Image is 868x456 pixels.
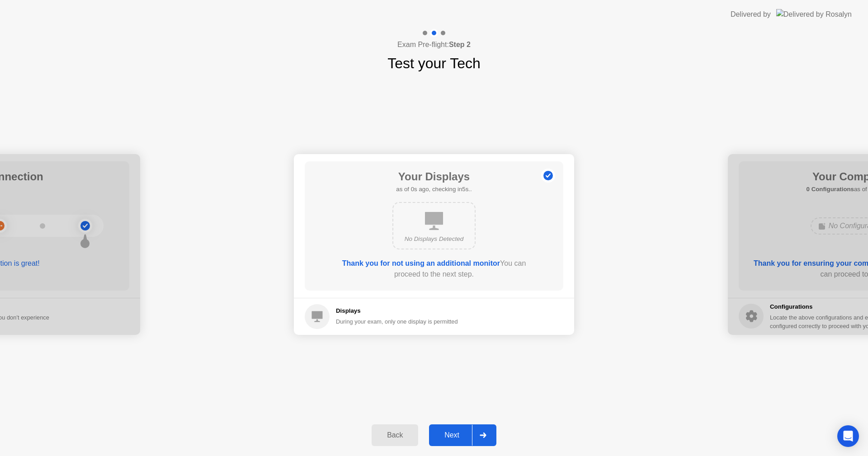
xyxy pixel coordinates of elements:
b: Step 2 [449,41,471,48]
b: Thank you for not using an additional monitor [342,259,500,267]
div: During your exam, only one display is permitted [336,317,458,326]
h1: Your Displays [396,169,472,185]
button: Next [429,424,496,446]
h5: as of 0s ago, checking in5s.. [396,185,472,194]
div: Open Intercom Messenger [837,425,859,447]
div: Back [374,431,415,439]
h4: Exam Pre-flight: [397,39,471,50]
div: Next [432,431,472,439]
img: Delivered by Rosalyn [776,9,852,19]
button: Back [372,424,418,446]
h5: Displays [336,306,458,315]
div: Delivered by [731,9,771,20]
h1: Test your Tech [387,52,481,74]
div: No Displays Detected [401,235,467,244]
div: You can proceed to the next step. [330,258,538,280]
